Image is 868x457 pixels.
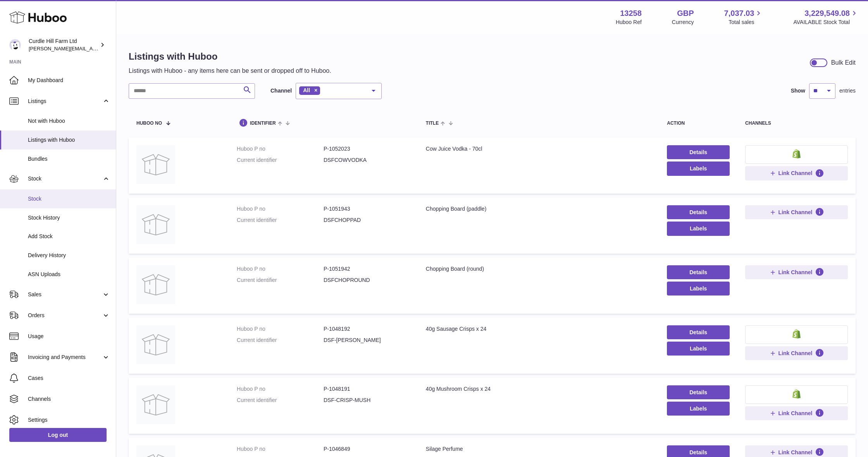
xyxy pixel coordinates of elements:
span: Listings [28,98,102,105]
div: Curdle Hill Farm Ltd [29,38,98,52]
div: Bulk Edit [831,58,856,67]
span: Bundles [28,155,110,163]
dt: Huboo P no [237,325,324,333]
div: Huboo Ref [616,19,642,26]
dd: DSF-[PERSON_NAME] [324,337,410,344]
span: Listings with Huboo [28,136,110,144]
div: action [667,121,730,126]
span: Cases [28,375,110,382]
span: Invoicing and Payments [28,354,102,361]
a: Details [667,325,730,339]
button: Link Channel [745,346,848,360]
div: channels [745,121,848,126]
a: Log out [9,428,107,442]
span: ASN Uploads [28,271,110,278]
dt: Huboo P no [237,265,324,273]
span: Link Channel [778,269,813,276]
img: shopify-small.png [792,149,801,158]
div: Silage Perfume [426,445,651,453]
span: Add Stock [28,233,110,240]
span: identifier [250,121,276,126]
button: Labels [667,222,730,235]
a: 7,037.03 Total sales [724,8,763,26]
dt: Current identifier [237,156,324,164]
dd: P-1051943 [324,205,410,213]
div: 40g Sausage Crisps x 24 [426,325,651,333]
dt: Current identifier [237,277,324,284]
a: 3,229,549.08 AVAILABLE Stock Total [793,8,859,26]
div: Cow Juice Vodka - 70cl [426,145,651,153]
span: title [426,121,439,126]
div: Chopping Board (round) [426,265,651,273]
span: [PERSON_NAME][EMAIL_ADDRESS][DOMAIN_NAME] [29,45,155,52]
img: shopify-small.png [792,329,801,338]
dd: P-1051942 [324,265,410,273]
span: AVAILABLE Stock Total [793,19,859,26]
dd: DSFCOWVODKA [324,156,410,164]
dd: P-1048191 [324,385,410,393]
span: Delivery History [28,252,110,259]
span: Link Channel [778,449,813,456]
dt: Huboo P no [237,145,324,153]
img: shopify-small.png [792,389,801,399]
button: Link Channel [745,166,848,180]
span: Link Channel [778,209,813,216]
button: Link Channel [745,406,848,420]
a: Details [667,385,730,399]
div: Currency [672,19,694,26]
dd: P-1052023 [324,145,410,153]
span: My Dashboard [28,77,110,84]
span: Link Channel [778,350,813,357]
a: Details [667,205,730,219]
img: Chopping Board (round) [136,265,175,304]
dd: P-1048192 [324,325,410,333]
dd: DSFCHOPROUND [324,277,410,284]
span: Link Channel [778,170,813,177]
img: Chopping Board (paddle) [136,205,175,244]
dt: Huboo P no [237,445,324,453]
span: Huboo no [136,121,162,126]
span: 7,037.03 [724,8,754,19]
span: Stock [28,175,102,182]
p: Listings with Huboo - any items here can be sent or dropped off to Huboo. [129,67,331,75]
span: Not with Huboo [28,117,110,125]
button: Labels [667,282,730,296]
a: Details [667,265,730,279]
div: Chopping Board (paddle) [426,205,651,213]
div: 40g Mushroom Crisps x 24 [426,385,651,393]
dt: Current identifier [237,397,324,404]
button: Labels [667,402,730,416]
button: Link Channel [745,205,848,219]
button: Labels [667,342,730,356]
label: Channel [270,87,292,94]
span: entries [839,87,856,94]
span: Stock [28,195,110,203]
img: 40g Mushroom Crisps x 24 [136,385,175,424]
span: 3,229,549.08 [804,8,850,19]
img: Cow Juice Vodka - 70cl [136,145,175,184]
label: Show [791,87,805,94]
dt: Huboo P no [237,385,324,393]
span: Usage [28,333,110,340]
dt: Huboo P no [237,205,324,213]
span: Link Channel [778,410,813,417]
span: Sales [28,291,102,298]
span: Total sales [728,19,763,26]
dd: P-1046849 [324,445,410,453]
strong: GBP [677,8,694,19]
dt: Current identifier [237,216,324,224]
span: All [303,87,310,93]
button: Labels [667,161,730,175]
span: Stock History [28,214,110,222]
dd: DSFCHOPPAD [324,216,410,224]
h1: Listings with Huboo [129,50,331,63]
span: Channels [28,395,110,403]
button: Link Channel [745,265,848,279]
img: miranda@diddlysquatfarmshop.com [9,39,21,51]
dd: DSF-CRISP-MUSH [324,397,410,404]
dt: Current identifier [237,337,324,344]
span: Settings [28,416,110,424]
span: Orders [28,312,102,319]
strong: 13258 [620,8,642,19]
img: 40g Sausage Crisps x 24 [136,325,175,364]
